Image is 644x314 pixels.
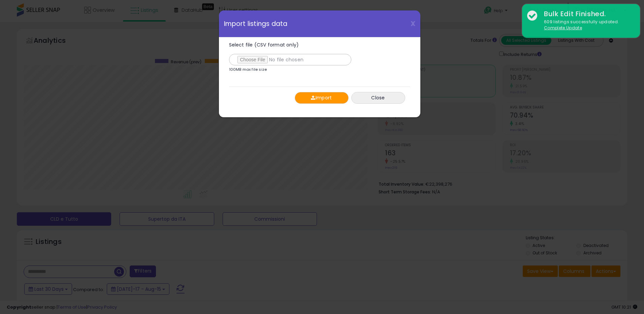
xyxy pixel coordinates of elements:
[539,9,635,19] div: Bulk Edit Finished.
[224,21,288,27] span: Import listings data
[544,25,582,31] u: Complete Update
[411,19,415,28] span: X
[295,92,349,104] button: Import
[351,92,405,104] button: Close
[229,41,299,48] span: Select file (CSV format only)
[229,68,267,71] p: 100MB max file size
[539,19,635,31] div: 609 listings successfully updated.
